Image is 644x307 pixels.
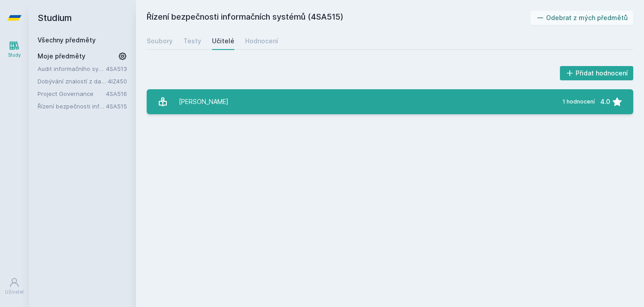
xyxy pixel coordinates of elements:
[560,66,634,80] button: Přidat hodnocení
[38,52,85,61] span: Moje předměty
[183,32,201,50] a: Testy
[38,89,106,98] a: Project Governance
[106,90,127,97] a: 4SA516
[147,37,173,46] div: Soubory
[108,78,127,85] a: 4IZ450
[38,77,108,86] a: Dobývání znalostí z databází
[563,98,595,105] div: 1 hodnocení
[212,32,234,50] a: Učitelé
[5,289,24,295] div: Uživatel
[38,102,106,111] a: Řízení bezpečnosti informačních systémů
[38,36,96,44] a: Všechny předměty
[106,65,127,72] a: 4SA513
[600,93,610,111] div: 4.0
[38,64,106,73] a: Audit informačního systému
[245,37,278,46] div: Hodnocení
[2,273,27,300] a: Uživatel
[8,52,21,58] div: Study
[245,32,278,50] a: Hodnocení
[183,37,201,46] div: Testy
[179,93,229,111] div: [PERSON_NAME]
[147,89,633,114] a: [PERSON_NAME] 1 hodnocení 4.0
[2,36,27,63] a: Study
[530,11,634,25] button: Odebrat z mých předmětů
[147,11,530,25] h2: Řízení bezpečnosti informačních systémů (4SA515)
[212,37,234,46] div: Učitelé
[147,32,173,50] a: Soubory
[106,103,127,110] a: 4SA515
